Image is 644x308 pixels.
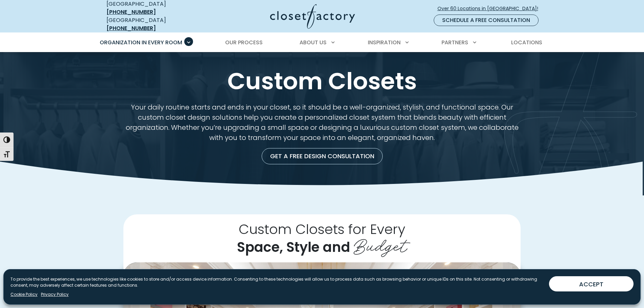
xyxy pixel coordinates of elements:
[10,276,544,288] p: To provide the best experiences, we use technologies like cookies to store and/or access device i...
[300,39,327,46] span: About Us
[41,291,69,298] a: Privacy Policy
[434,15,539,26] a: Schedule a Free Consultation
[549,276,634,291] button: ACCEPT
[225,39,263,46] span: Our Process
[437,3,544,15] a: Over 60 Locations in [GEOGRAPHIC_DATA]!
[106,24,156,32] a: [PHONE_NUMBER]
[95,33,549,52] nav: Primary Menu
[237,238,350,257] span: Space, Style and
[262,148,383,164] a: Get a Free Design Consultation
[354,231,407,258] span: Budget
[368,39,401,46] span: Inspiration
[437,5,544,12] span: Over 60 Locations in [GEOGRAPHIC_DATA]!
[511,39,542,46] span: Locations
[270,4,355,29] img: Closet Factory Logo
[10,291,38,298] a: Cookie Policy
[442,39,468,46] span: Partners
[123,102,521,143] p: Your daily routine starts and ends in your closet, so it should be a well-organized, stylish, and...
[105,68,539,94] h1: Custom Closets
[106,16,205,32] div: [GEOGRAPHIC_DATA]
[106,8,156,16] a: [PHONE_NUMBER]
[100,39,182,46] span: Organization in Every Room
[239,220,405,239] span: Custom Closets for Every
